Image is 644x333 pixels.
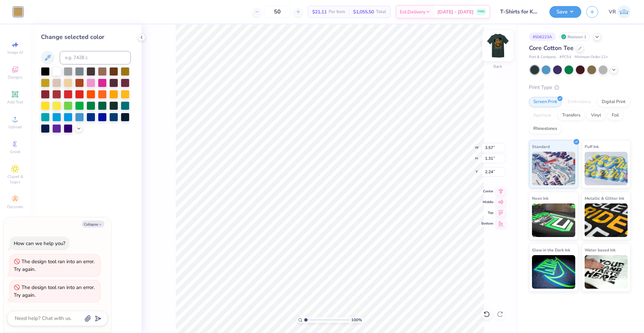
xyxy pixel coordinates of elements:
[585,195,624,202] span: Metallic & Glitter Ink
[495,5,544,18] input: Untitled Design
[481,221,493,226] span: Bottom
[351,317,362,323] span: 100 %
[532,152,575,185] img: Standard
[558,110,585,121] div: Transfers
[481,189,493,194] span: Center
[585,246,615,253] span: Water based Ink
[484,32,511,59] img: Back
[585,152,628,185] img: Puff Ink
[82,221,104,228] button: Collapse
[478,9,485,14] span: FREE
[532,143,550,150] span: Standard
[529,97,561,107] div: Screen Print
[529,54,556,60] span: Port & Company
[481,200,493,204] span: Middle
[559,33,590,41] div: Revision 1
[575,54,608,60] span: Minimum Order: 12 +
[437,8,474,15] span: [DATE] - [DATE]
[532,255,575,289] img: Glow in the Dark Ink
[10,149,20,154] span: Greek
[529,124,561,134] div: Rhinestones
[8,124,22,130] span: Upload
[585,255,628,289] img: Water based Ink
[481,210,493,215] span: Top
[14,258,95,273] div: The design tool ran into an error. Try again.
[549,6,581,18] button: Save
[597,97,630,107] div: Digital Print
[618,5,631,18] img: Vincent Roxas
[493,63,502,69] div: Back
[585,203,628,237] img: Metallic & Glitter Ink
[400,8,425,15] span: Est. Delivery
[529,44,574,52] span: Core Cotton Tee
[532,246,570,253] span: Glow in the Dark Ink
[529,33,556,41] div: # 506223A
[563,97,595,107] div: Embroidery
[329,8,345,15] span: Per Item
[8,75,22,80] span: Designs
[376,8,386,15] span: Total
[312,8,327,15] span: $21.11
[559,54,571,60] span: # PC54
[585,143,599,150] span: Puff Ink
[3,174,27,185] span: Clipart & logos
[7,50,23,55] span: Image AI
[587,110,605,121] div: Vinyl
[14,240,65,247] div: How can we help you?
[532,203,575,237] img: Neon Ink
[7,99,23,105] span: Add Text
[609,5,631,18] a: VR
[41,33,131,42] div: Change selected color
[607,110,623,121] div: Foil
[609,8,616,16] span: VR
[7,204,23,209] span: Decorate
[532,195,548,202] span: Neon Ink
[14,284,95,298] div: The design tool ran into an error. Try again.
[353,8,374,15] span: $1,055.50
[264,6,290,18] input: – –
[60,51,131,64] input: e.g. 7428 c
[529,84,631,91] div: Print Type
[529,110,556,121] div: Applique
